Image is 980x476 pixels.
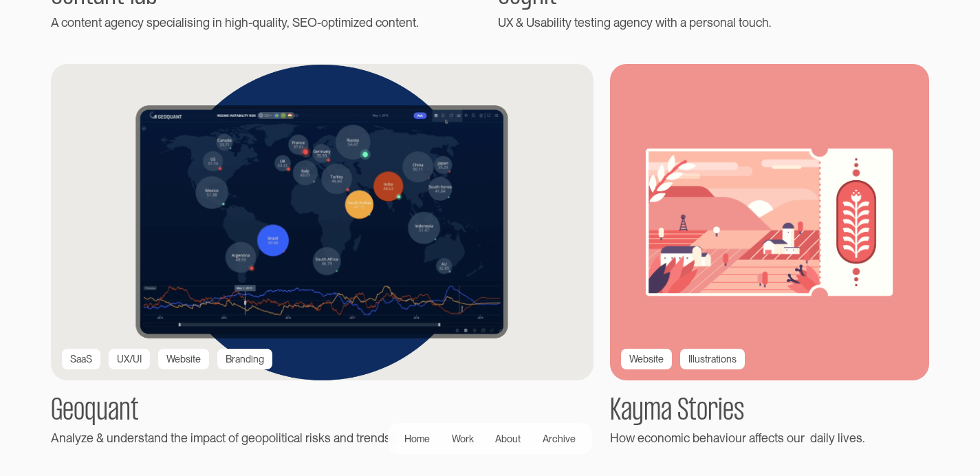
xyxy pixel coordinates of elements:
[51,429,594,446] div: Analyze & understand the impact of geopolitical risks and trends.
[532,429,587,449] a: Archive
[452,431,474,446] div: Work
[393,429,441,449] a: Home
[404,431,430,446] div: Home
[117,351,142,367] div: UX/UI
[166,351,201,367] div: Website
[51,14,482,31] div: A content agency specialising in high-quality, SEO-optimized content.
[688,351,737,367] div: Illustrations
[610,64,929,446] a: Kayma stories illustrationWebsiteIllustrationsKayma StoriesHow economic behaviour affects our dai...
[495,431,521,446] div: About
[610,429,929,446] div: How economic behaviour affects our daily lives.
[629,351,664,367] div: Website
[596,50,944,395] img: Kayma stories illustration
[610,397,929,427] h1: Kayma Stories
[498,14,929,31] div: UX & Usability testing agency with a personal touch.
[51,397,594,427] h1: Geoquant
[441,429,485,449] a: Work
[226,351,264,367] div: Branding
[543,431,576,446] div: Archive
[485,429,532,449] a: About
[51,64,594,446] a: SaaSUX/UIWebsiteBrandingGeoquantAnalyze & understand the impact of geopolitical risks and trends.
[70,351,92,367] div: SaaS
